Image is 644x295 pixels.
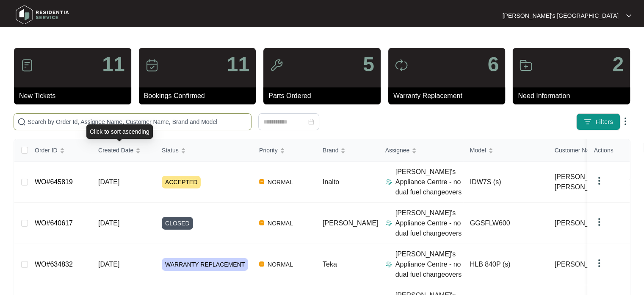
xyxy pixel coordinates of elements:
img: Assigner Icon [385,261,392,268]
img: icon [395,59,408,72]
img: Assigner Icon [385,179,392,185]
input: Search by Order Id, Assignee Name, Customer Name, Brand and Model [28,117,248,126]
a: WO#640617 [35,219,73,227]
span: Assignee [385,146,410,155]
td: IDW7S (s) [463,162,548,203]
a: WO#645819 [35,178,73,185]
div: Click to sort ascending [86,124,153,139]
p: New Tickets [19,91,131,101]
span: NORMAL [264,177,296,187]
img: Assigner Icon [385,220,392,227]
span: Model [470,146,486,155]
img: icon [145,59,159,72]
span: NORMAL [264,218,296,228]
span: [DATE] [98,261,119,268]
p: [PERSON_NAME]'s [GEOGRAPHIC_DATA] [503,11,619,20]
td: HLB 840P (s) [463,244,548,285]
button: filter iconFilters [576,113,620,130]
p: Need Information [518,91,630,101]
span: Customer Name [555,146,598,155]
th: Created Date [91,139,155,162]
span: Brand [323,146,338,155]
img: dropdown arrow [594,217,604,227]
span: CLOSED [162,217,193,230]
p: Parts Ordered [268,91,381,101]
p: Warranty Replacement [393,91,506,101]
p: 11 [102,54,124,75]
p: [PERSON_NAME]'s Appliance Centre - no dual fuel changeovers [395,208,463,239]
img: icon [519,59,533,72]
span: [PERSON_NAME] [555,259,611,270]
span: Filters [595,118,613,126]
span: NORMAL [264,259,296,270]
img: dropdown arrow [594,176,604,186]
th: Brand [316,139,379,162]
p: [PERSON_NAME]'s Appliance Centre - no dual fuel changeovers [395,167,463,197]
img: icon [20,59,34,72]
p: [PERSON_NAME]'s Appliance Centre - no dual fuel changeovers [395,249,463,280]
img: Vercel Logo [259,179,264,184]
th: Priority [252,139,316,162]
span: [PERSON_NAME] - [PERSON_NAME]... [555,172,622,192]
img: filter icon [583,118,592,126]
p: 6 [488,54,499,75]
img: residentia service logo [13,2,72,28]
span: Priority [259,146,278,155]
span: [PERSON_NAME] [323,219,379,227]
p: 2 [612,54,624,75]
span: Created Date [98,146,133,155]
span: Inalto [323,178,339,185]
p: Bookings Confirmed [144,91,256,101]
p: 5 [363,54,374,75]
th: Status [155,139,252,162]
span: Status [162,146,179,155]
img: dropdown arrow [626,14,631,18]
th: Order ID [28,139,91,162]
span: [PERSON_NAME]... [555,218,616,228]
img: search-icon [17,118,26,126]
img: dropdown arrow [620,116,630,126]
span: ACCEPTED [162,176,201,188]
th: Actions [587,139,630,162]
img: Vercel Logo [259,220,264,225]
span: WARRANTY REPLACEMENT [162,258,248,271]
img: Vercel Logo [259,261,264,267]
span: [DATE] [98,178,119,185]
img: dropdown arrow [594,258,604,268]
p: 11 [227,54,249,75]
td: GGSFLW600 [463,203,548,244]
span: [DATE] [98,219,119,227]
a: WO#634832 [35,261,73,268]
th: Customer Name [548,139,633,162]
img: icon [270,59,283,72]
th: Model [463,139,548,162]
span: Teka [323,261,337,268]
th: Assignee [379,139,463,162]
span: Order ID [35,146,58,155]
